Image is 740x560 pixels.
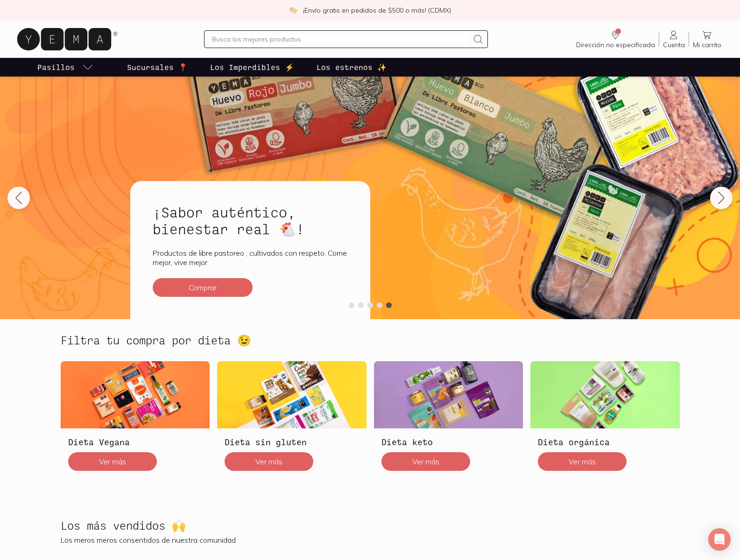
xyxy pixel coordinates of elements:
input: Busca los mejores productos [212,34,469,45]
a: Dieta ketoDieta ketoVer más [374,361,523,478]
a: Dieta sin glutenDieta sin glutenVer más [217,361,366,478]
div: Open Intercom Messenger [708,528,731,551]
h3: Dieta sin gluten [225,436,359,448]
a: Mi carrito [689,29,725,49]
p: Los estrenos ✨ [317,62,387,73]
button: Comprar [153,278,253,297]
button: Ver más [381,452,470,471]
h2: Los más vendidos 🙌 [61,519,186,532]
button: Ver más [68,452,157,471]
span: Mi carrito [693,41,721,49]
a: Dieta VeganaDieta VeganaVer más [61,361,210,478]
img: Dieta orgánica [530,361,680,428]
button: Ver más [538,452,627,471]
img: Dieta sin gluten [217,361,366,428]
h2: Filtra tu compra por dieta 😉 [61,334,251,346]
h2: ¡Sabor auténtico, bienestar real 🐔! [153,203,348,237]
h3: Dieta keto [381,436,516,448]
p: Pasillos [37,62,75,73]
img: check [289,6,297,14]
a: Dieta orgánicaDieta orgánicaVer más [530,361,680,478]
a: pasillo-todos-link [35,58,95,77]
h3: Dieta orgánica [538,436,672,448]
img: Dieta Vegana [61,361,210,428]
a: Dirección no especificada [572,29,659,49]
p: Los Imperdibles ⚡️ [210,62,294,73]
span: Dirección no especificada [576,41,655,49]
img: Dieta keto [374,361,523,428]
p: Sucursales 📍 [127,62,188,73]
p: Los meros meros consentidos de nuestra comunidad [61,535,680,545]
button: Ver más [225,452,313,471]
a: Sucursales 📍 [125,58,190,77]
h3: Dieta Vegana [68,436,203,448]
p: ¡Envío gratis en pedidos de $500 o más! (CDMX) [303,6,451,15]
p: Productos de libre pastoreo , cultivados con respeto. Come mejor, vive mejor. [153,248,348,267]
a: Cuenta [659,29,689,49]
a: ¡Sabor auténtico, bienestar real 🐔!Productos de libre pastoreo , cultivados con respeto. Come mej... [130,181,370,319]
a: Los Imperdibles ⚡️ [208,58,296,77]
span: Cuenta [663,41,685,49]
a: Los estrenos ✨ [315,58,388,77]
